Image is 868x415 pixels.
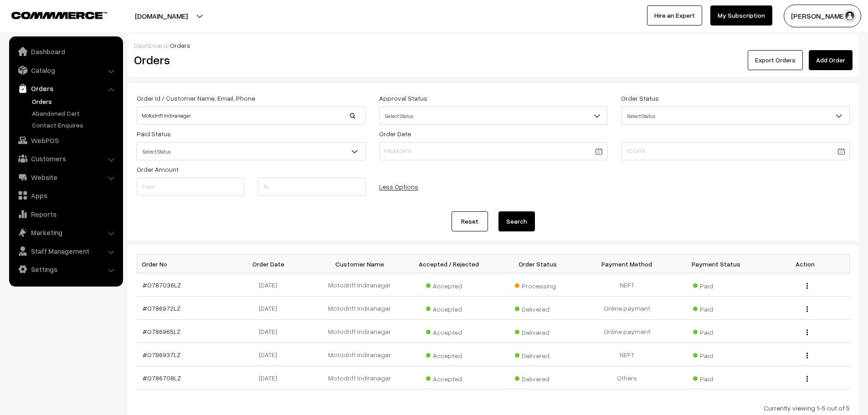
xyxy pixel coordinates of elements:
[498,211,535,231] button: Search
[379,142,608,160] input: From Date
[11,187,120,204] a: Apps
[806,353,808,359] img: Menu
[137,178,244,196] input: From
[226,366,315,389] td: [DATE]
[11,80,120,97] a: Orders
[379,183,418,190] a: Less Options
[30,108,120,118] a: Abandoned Cart
[621,93,659,103] label: Order Status
[621,108,849,124] span: Select Status
[426,325,472,337] span: Accepted
[426,348,472,360] span: Accepted
[11,62,120,78] a: Catalog
[11,12,107,19] img: COMMMERCE
[582,320,672,343] td: Online payment
[426,372,472,384] span: Accepted
[315,297,405,320] td: Motodrift Indiranagar
[103,5,220,27] button: [DOMAIN_NAME]
[843,9,857,23] img: user
[315,273,405,297] td: Motodrift Indiranagar
[806,376,808,382] img: Menu
[137,93,255,103] label: Order Id / Customer Name, Email, Phone
[30,97,120,106] a: Orders
[379,107,608,125] span: Select Status
[379,93,427,103] label: Approval Status
[11,150,120,167] a: Customers
[582,297,672,320] td: Online payment
[693,372,739,384] span: Paid
[315,366,405,389] td: Motodrift Indiranagar
[137,129,171,138] label: Paid Status
[137,107,365,125] input: Order Id / Customer Name / Customer Email / Customer Phone
[143,351,180,359] a: #O786937LZ
[315,343,405,366] td: Motodrift Indiranagar
[226,343,315,366] td: [DATE]
[143,374,181,382] a: #O786708LZ
[515,279,560,291] span: Processing
[170,41,190,49] span: Orders
[806,306,808,312] img: Menu
[710,5,772,26] a: My Subscription
[11,169,120,185] a: Website
[11,261,120,277] a: Settings
[404,255,493,273] th: Accepted / Rejected
[748,50,803,70] button: Export Orders
[143,281,181,289] a: #O787036LZ
[137,143,365,159] span: Select Status
[582,366,672,389] td: Others
[515,348,560,360] span: Delivered
[452,211,488,231] a: Reset
[143,304,180,312] a: #O786972LZ
[11,43,120,60] a: Dashboard
[693,302,739,314] span: Paid
[137,142,365,160] span: Select Status
[582,343,672,366] td: NEFT
[515,302,560,314] span: Delivered
[226,320,315,343] td: [DATE]
[11,206,120,222] a: Reports
[137,403,850,413] div: Currently viewing 1-5 out of 5
[621,107,850,125] span: Select Status
[693,325,739,337] span: Paid
[582,273,672,297] td: NEFT
[11,224,120,241] a: Marketing
[784,5,861,27] button: [PERSON_NAME]
[137,255,226,273] th: Order No
[226,297,315,320] td: [DATE]
[226,255,315,273] th: Order Date
[380,108,607,124] span: Select Status
[134,41,167,49] a: Dashboard
[693,279,739,291] span: Paid
[11,243,120,259] a: Staff Management
[806,283,808,289] img: Menu
[30,120,120,130] a: Contact Enquires
[621,142,850,160] input: To Date
[315,320,405,343] td: Motodrift Indiranagar
[134,53,365,67] h2: Orders
[806,329,808,335] img: Menu
[426,279,472,291] span: Accepted
[809,50,853,70] a: Add Order
[693,348,739,360] span: Paid
[672,255,761,273] th: Payment Status
[426,302,472,314] span: Accepted
[515,325,560,337] span: Delivered
[11,9,91,20] a: COMMMERCE
[11,132,120,149] a: WebPOS
[379,129,411,138] label: Order Date
[647,5,702,26] a: Hire an Expert
[137,164,179,174] label: Order Amount
[515,372,560,384] span: Delivered
[315,255,405,273] th: Customer Name
[143,328,180,335] a: #O786965LZ
[760,255,850,273] th: Action
[582,255,672,273] th: Payment Method
[258,178,365,196] input: To
[134,41,853,50] div: /
[226,273,315,297] td: [DATE]
[493,255,583,273] th: Order Status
